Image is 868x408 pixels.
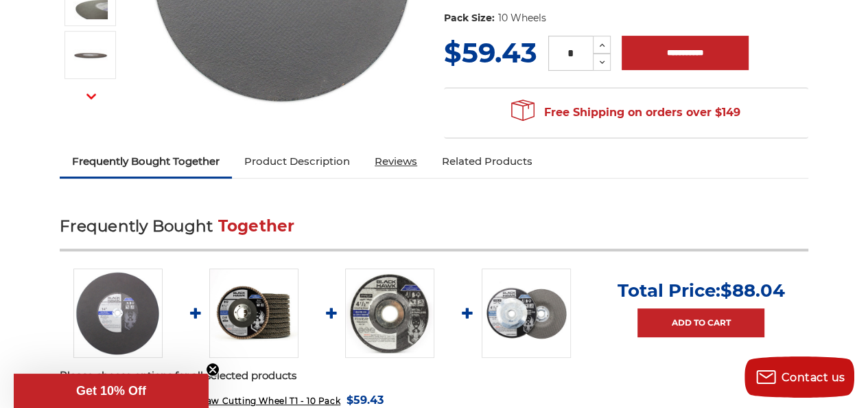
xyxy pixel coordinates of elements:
[744,356,854,398] button: Contact us
[637,308,764,337] a: Add to Cart
[60,368,808,384] p: Please choose options for all selected products
[73,38,108,72] img: chop saw cutting disc
[618,280,785,302] p: Total Price:
[14,374,209,408] div: Get 10% OffClose teaser
[362,146,430,177] a: Reviews
[720,280,785,302] span: $88.04
[218,216,295,236] span: Together
[78,396,340,406] span: 14" x 1/8 x 1" Chop Saw Cutting Wheel T1 - 10 Pack
[430,146,545,177] a: Related Products
[444,36,537,69] span: $59.43
[782,371,845,384] span: Contact us
[497,11,546,25] dd: 10 Wheels
[232,146,362,177] a: Product Description
[76,384,146,398] span: Get 10% Off
[75,81,108,111] button: Next
[511,99,740,126] span: Free Shipping on orders over $149
[60,216,213,236] span: Frequently Bought
[444,11,495,25] dt: Pack Size:
[60,146,232,177] a: Frequently Bought Together
[206,363,220,376] button: Close teaser
[73,269,163,358] img: 14 Inch Chop Saw Wheel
